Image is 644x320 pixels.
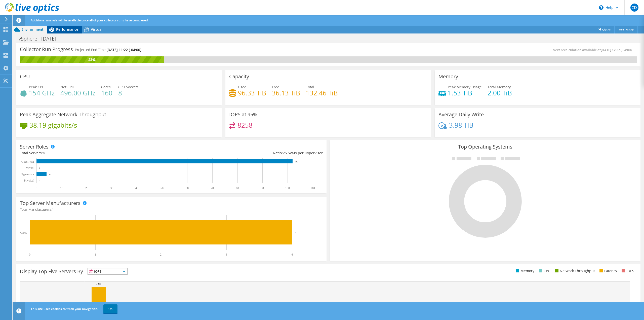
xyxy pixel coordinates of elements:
h4: 96.33 TiB [238,90,266,96]
h3: CPU [20,74,30,79]
text: 50 [160,186,164,190]
h3: Memory [438,74,458,79]
span: 25.5 [283,151,290,155]
h4: Projected End Time: [75,47,141,53]
span: [DATE] 11:22 (-04:00) [106,47,141,52]
text: Virtual [26,166,34,170]
text: Physical [24,179,34,182]
text: 80 [236,186,239,190]
span: Free [272,85,279,89]
span: Peak Memory Usage [448,85,482,89]
h4: 154 GHz [29,90,55,96]
h3: Peak Aggregate Network Throughput [20,112,106,117]
span: 4 [43,151,45,155]
li: Latency [598,268,617,274]
text: Guest VM [21,160,34,163]
text: 70 [211,186,214,190]
span: Performance [56,27,78,32]
a: More [614,26,638,33]
h3: Server Roles [20,144,49,150]
text: 4 [291,253,293,256]
li: Network Throughput [554,268,595,274]
h3: Top Operating Systems [334,144,637,150]
h4: 496.00 GHz [60,90,95,96]
li: Memory [514,268,534,274]
text: 1 [95,253,96,256]
h4: 132.46 TiB [306,90,338,96]
a: OK [103,304,117,313]
text: Cisco [20,231,27,234]
span: Peak CPU [29,85,45,89]
div: Total Servers: [20,150,171,156]
h3: Top Server Manufacturers [20,200,80,206]
h1: vSphere - [DATE] [16,36,64,42]
svg: \n [599,5,603,10]
div: 23% [20,57,164,62]
li: IOPS [620,268,634,274]
h4: 36.13 TiB [272,90,300,96]
span: CD [630,4,638,12]
span: Net CPU [60,85,74,89]
text: 2 [160,253,162,256]
h4: 3.98 TiB [449,122,473,128]
span: IOPS [88,268,127,274]
h3: IOPS at 95% [229,112,257,117]
span: Next recalculation available at [553,48,634,52]
text: 40 [135,186,138,190]
div: Ratio: VMs per Hypervisor [171,150,323,156]
span: Total Memory [488,85,511,89]
text: Hypervisor [21,172,34,176]
text: 4 [49,173,51,175]
text: 10 [60,186,63,190]
li: CPU [538,268,550,274]
text: 60 [186,186,189,190]
h4: 2.00 TiB [488,90,512,96]
text: 0 [36,186,37,190]
text: 4 [295,231,296,234]
h4: 160 [101,90,112,96]
text: 30 [110,186,113,190]
h4: 38.19 gigabits/s [29,122,77,128]
text: 0 [39,167,40,169]
text: 0 [39,179,40,182]
h4: Total Manufacturers: [20,207,323,212]
text: 3 [226,253,227,256]
text: 102 [295,160,299,163]
span: Environment [21,27,44,32]
text: 110 [310,186,315,190]
text: 0 [29,253,30,256]
h4: 8258 [237,122,253,128]
span: 1 [52,207,54,212]
span: Cores [101,85,111,89]
span: CPU Sockets [118,85,139,89]
text: 74% [96,282,101,285]
text: 100 [285,186,290,190]
text: 20 [85,186,88,190]
span: Additional analysis will be available once all of your collector runs have completed. [31,18,148,22]
span: This site uses cookies to track your navigation. [31,307,98,311]
span: Total [306,85,314,89]
h4: 8 [118,90,139,96]
h4: 1.53 TiB [448,90,482,96]
a: Share [594,26,615,33]
span: [DATE] 17:27 (-04:00) [601,48,632,52]
h3: Average Daily Write [438,112,484,117]
span: Virtual [91,27,102,32]
span: Used [238,85,247,89]
h3: Capacity [229,74,249,79]
text: 90 [261,186,264,190]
